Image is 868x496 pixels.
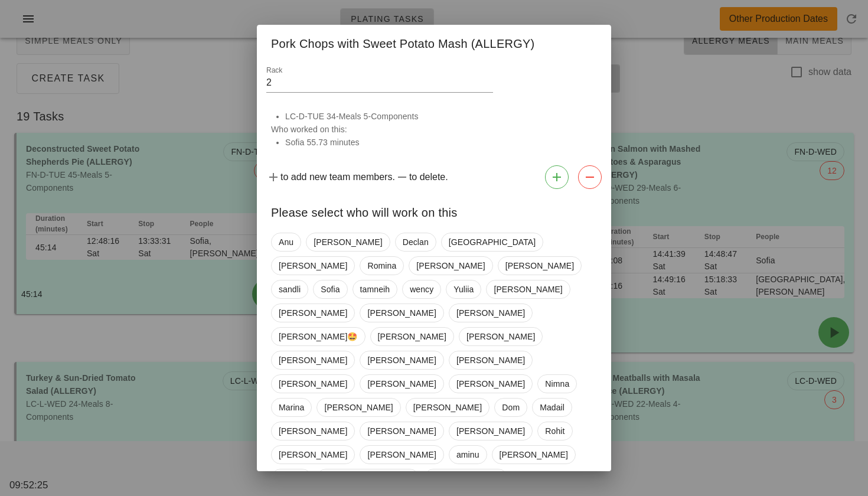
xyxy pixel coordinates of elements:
[279,375,347,393] span: [PERSON_NAME]
[314,233,382,251] span: [PERSON_NAME]
[456,304,525,322] span: [PERSON_NAME]
[279,469,304,487] span: megan
[540,399,564,416] span: Madail
[453,280,474,298] span: Yuliia
[500,446,568,464] span: [PERSON_NAME]
[279,233,293,251] span: Anu
[257,161,611,194] div: to add new team members. to delete.
[494,280,562,298] span: [PERSON_NAME]
[279,328,358,345] span: [PERSON_NAME]🤩
[285,110,597,123] li: LC-D-TUE 34-Meals 5-Components
[456,446,479,464] span: aminu
[432,469,500,487] span: [PERSON_NAME]
[324,399,393,416] span: [PERSON_NAME]
[279,304,347,322] span: [PERSON_NAME]
[321,280,340,298] span: Sofia
[456,422,525,440] span: [PERSON_NAME]
[279,422,347,440] span: [PERSON_NAME]
[367,304,436,322] span: [PERSON_NAME]
[279,446,347,464] span: [PERSON_NAME]
[367,375,436,393] span: [PERSON_NAME]
[545,375,569,393] span: Nimna
[367,257,396,275] span: Romina
[466,328,535,345] span: [PERSON_NAME]
[502,399,520,416] span: Dom
[367,422,436,440] span: [PERSON_NAME]
[279,257,347,275] span: [PERSON_NAME]
[410,280,433,298] span: wency
[279,351,347,369] span: [PERSON_NAME]
[456,375,525,393] span: [PERSON_NAME]
[505,257,574,275] span: [PERSON_NAME]
[367,351,436,369] span: [PERSON_NAME]
[449,233,536,251] span: [GEOGRAPHIC_DATA]
[324,469,411,487] span: [GEOGRAPHIC_DATA]
[257,110,611,161] div: Who worked on this:
[257,194,611,228] div: Please select who will work on this
[285,136,597,149] li: Sofia 55.73 minutes
[416,257,485,275] span: [PERSON_NAME]
[367,446,436,464] span: [PERSON_NAME]
[279,280,301,298] span: sandli
[266,66,282,75] label: Rack
[403,233,429,251] span: Declan
[378,328,446,345] span: [PERSON_NAME]
[360,280,390,298] span: tamneih
[257,25,611,59] div: Pork Chops with Sweet Potato Mash (ALLERGY)
[413,399,482,416] span: [PERSON_NAME]
[279,399,304,416] span: Marina
[545,422,564,440] span: Rohit
[456,351,525,369] span: [PERSON_NAME]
